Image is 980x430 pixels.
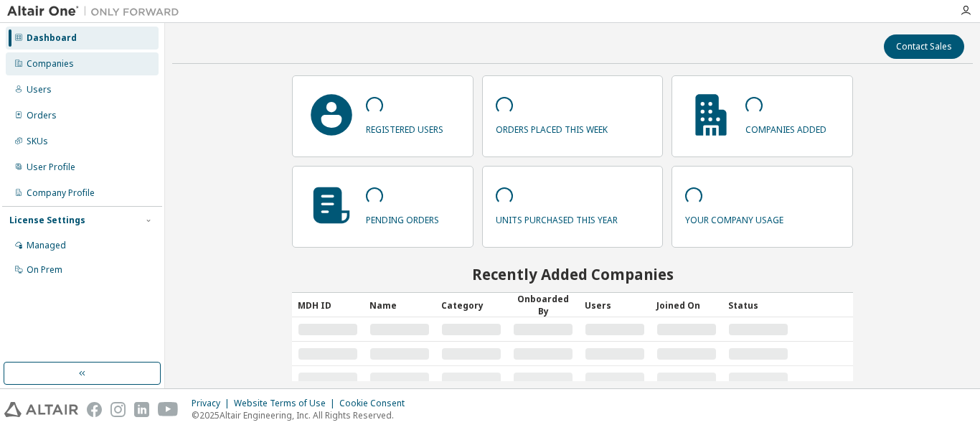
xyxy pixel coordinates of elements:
[27,187,95,199] div: Company Profile
[234,398,339,409] div: Website Terms of Use
[513,293,573,317] div: Onboarded By
[134,402,149,417] img: linkedin.svg
[884,34,964,59] button: Contact Sales
[27,58,74,70] div: Companies
[339,398,413,409] div: Cookie Consent
[192,398,234,409] div: Privacy
[298,294,358,317] div: MDH ID
[585,294,645,317] div: Users
[27,240,66,251] div: Managed
[87,402,102,417] img: facebook.svg
[366,119,443,136] p: registered users
[4,402,78,417] img: altair_logo.svg
[27,136,48,147] div: SKUs
[27,32,77,44] div: Dashboard
[27,264,62,276] div: On Prem
[27,110,57,121] div: Orders
[27,162,75,173] div: User Profile
[366,210,439,226] p: pending orders
[728,294,788,317] div: Status
[27,84,52,95] div: Users
[441,294,501,317] div: Category
[656,294,717,317] div: Joined On
[192,409,413,421] p: © 2025 Altair Engineering, Inc. All Rights Reserved.
[745,119,826,136] p: companies added
[7,4,187,19] img: Altair One
[9,215,85,226] div: License Settings
[685,210,783,226] p: your company usage
[369,294,430,317] div: Name
[158,402,179,417] img: youtube.svg
[496,210,618,226] p: units purchased this year
[110,402,126,417] img: instagram.svg
[496,119,608,136] p: orders placed this week
[292,265,852,284] h2: Recently Added Companies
